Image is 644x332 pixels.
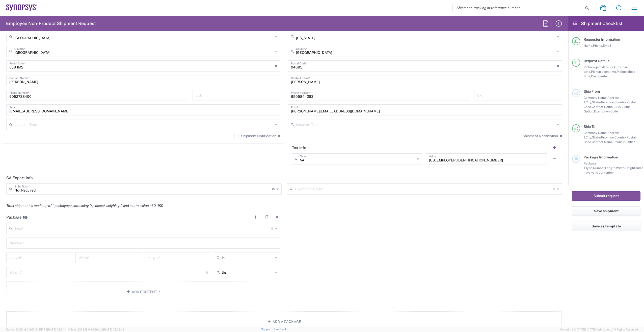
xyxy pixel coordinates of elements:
input: Shipment, tracking or reference number [453,3,583,13]
h2: Package 1 [6,215,28,220]
span: Name, [584,44,593,48]
span: Email [603,44,611,48]
span: Height, [625,166,636,170]
span: Country, [614,100,627,104]
em: Total shipment is made up of 1 package(s) containing 0 piece(s) weighing 0 and a total value of 0... [3,204,167,208]
span: Package Information [584,155,618,159]
span: Number, [593,166,605,170]
a: Feedback [274,328,287,331]
span: Phone, [593,44,603,48]
span: Length, [605,166,616,170]
button: Add Content* [6,281,280,302]
span: Country, [614,135,627,139]
span: Width, [616,166,625,170]
h2: Employee Non-Product Shipment Request [6,20,96,27]
span: Type, [585,166,593,170]
span: City, [586,135,592,139]
span: Pickup open date, [584,65,609,69]
label: Shipment Notification [234,134,276,138]
span: Client: 2025.18.0-9839db4 [68,328,124,331]
span: State/Province, [592,100,614,104]
span: Cost Center [591,74,608,78]
span: Requester Information [584,37,620,41]
button: Save shipment [572,206,640,216]
span: Package 1: [584,161,597,170]
span: Contact Name, [592,140,613,144]
span: Ship To [584,125,595,129]
span: City, [586,100,592,104]
span: Pickup open time, [591,70,617,74]
span: Request Details [584,59,609,63]
span: [DATE] 09:32:48 [103,328,124,331]
a: Support [261,328,274,331]
button: Submit request [572,191,640,201]
span: Copyright © [DATE]-[DATE] Agistix Inc., All Rights Reserved [560,327,638,332]
span: Exemption Code [594,109,618,113]
span: Company Name, [584,131,607,135]
span: Contact Name, [592,105,613,109]
span: Phone Number [613,140,635,144]
button: Add a Package [6,311,562,332]
span: State/Province, [592,135,614,139]
h2: CA Export Info [6,175,33,180]
span: [DATE] 09:51:11 [47,328,66,331]
span: Company Name, [584,96,607,100]
h2: Shipment Checklist [573,20,623,27]
button: Save as template [572,222,640,231]
span: Ship From [584,89,600,93]
label: Shipment Notification [516,134,558,138]
h2: Tax Info [292,145,306,150]
span: Server: 2025.18.0-dd719145275 [6,328,66,331]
